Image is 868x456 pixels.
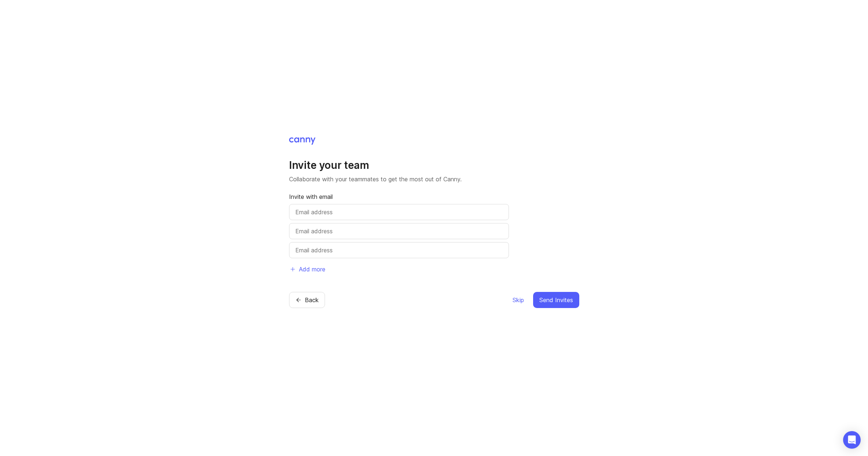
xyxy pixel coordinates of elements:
button: Back [289,292,325,308]
button: Send Invites [533,292,579,308]
button: Skip [512,292,524,308]
div: Open Intercom Messenger [843,431,861,449]
img: Canny Home [289,137,315,145]
button: Add more [289,261,326,277]
p: Collaborate with your teammates to get the most out of Canny. [289,175,579,183]
h1: Invite your team [289,159,579,172]
span: Send Invites [539,296,573,304]
input: Email address [295,208,503,216]
span: Skip [513,296,524,304]
span: Add more [299,265,325,274]
input: Email address [295,246,503,255]
p: Invite with email [289,192,509,201]
input: Email address [295,227,503,236]
span: Back [305,296,319,304]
